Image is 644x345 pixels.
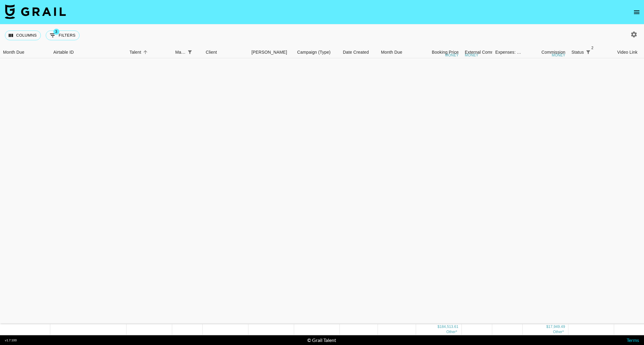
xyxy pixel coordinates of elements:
[552,53,565,57] div: money
[53,46,74,58] div: Airtable ID
[546,324,548,329] div: $
[130,46,141,58] div: Talent
[445,53,459,57] div: money
[584,48,592,56] div: 2 active filters
[203,46,248,58] div: Client
[126,46,172,58] div: Talent
[294,46,340,58] div: Campaign (Type)
[627,337,639,343] a: Terms
[251,46,287,58] div: [PERSON_NAME]
[53,29,59,35] span: 3
[5,31,41,40] button: Select columns
[465,46,506,58] div: External Commission
[541,46,565,58] div: Commission
[631,6,643,18] button: open drawer
[589,45,596,51] span: 2
[5,338,17,342] div: v 1.7.100
[381,46,402,58] div: Month Due
[439,324,458,329] div: 184,513.61
[553,330,564,334] span: € 156.20, CA$ 3,590.65
[172,46,203,58] div: Manager
[248,46,294,58] div: Booker
[343,46,369,58] div: Date Created
[584,48,592,56] button: Show filters
[175,46,186,58] div: Manager
[465,53,479,57] div: money
[46,31,80,40] button: Show filters
[194,48,203,56] button: Sort
[571,46,584,58] div: Status
[3,46,24,58] div: Month Due
[297,46,331,58] div: Campaign (Type)
[186,48,194,56] button: Show filters
[307,337,336,343] div: © Grail Talent
[495,46,521,58] div: Expenses: Remove Commission?
[446,330,457,334] span: € 1,600.00, CA$ 36,797.46
[438,324,440,329] div: $
[617,46,638,58] div: Video Link
[592,48,601,56] button: Sort
[340,46,378,58] div: Date Created
[5,4,66,19] img: Grail Talent
[548,324,565,329] div: 17,949.49
[206,46,217,58] div: Client
[432,46,459,58] div: Booking Price
[492,46,523,58] div: Expenses: Remove Commission?
[186,48,194,56] div: 1 active filter
[568,46,614,58] div: Status
[378,46,416,58] div: Month Due
[50,46,126,58] div: Airtable ID
[141,48,150,56] button: Sort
